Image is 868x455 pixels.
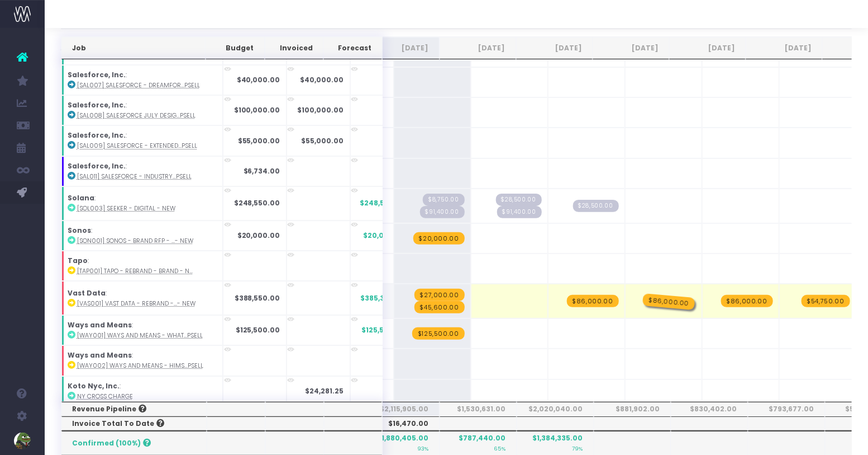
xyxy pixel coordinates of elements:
span: Streamtime Draft Invoice: 948 – [SOL003] Seeker - Digital - New [420,206,465,218]
th: $793,677.00 [748,402,825,416]
strong: $20,000.00 [237,231,280,240]
th: Dec 25: activate to sort column ascending [516,37,593,59]
span: Streamtime Draft Invoice: 949 – [SOL003] Seeker - Digital - New [496,194,542,206]
td: : [61,95,223,125]
th: $881,902.00 [594,402,671,416]
td: : [61,281,223,315]
strong: Sonos [68,226,91,235]
strong: Salesforce, Inc. [68,70,126,79]
small: 93% [418,443,429,452]
span: wayahead Revenue Forecast Item [414,289,465,301]
th: $830,402.00 [671,402,748,416]
abbr: [SAL007] Salesforce - Dreamforce Sprint - Brand - Upsell [77,81,200,90]
span: Streamtime Draft Invoice: 950 – [SOL003] Seeker - Digital - New [573,200,619,212]
td: : [61,221,223,251]
th: Feb 26: activate to sort column ascending [669,37,746,59]
strong: $100,000.00 [234,105,280,115]
strong: Solana [68,193,94,203]
th: Confirmed (100%) [61,431,207,455]
td: : [61,125,223,156]
abbr: [TAP001] Tapo - Rebrand - Brand - New [77,267,193,275]
th: $16,470.00 [363,416,440,431]
span: wayahead Revenue Forecast Item [412,327,465,340]
span: wayahead Revenue Forecast Item [414,301,465,313]
span: wayahead Revenue Forecast Item [567,295,619,307]
strong: $125,500.00 [236,325,280,335]
th: $2,020,040.00 [517,402,594,416]
th: $1,530,631.00 [440,402,517,416]
span: $125,500.00 [362,325,407,335]
strong: Vast Data [68,288,106,298]
img: images/default_profile_image.png [14,433,31,449]
abbr: [VAS001] Vast Data - Rebrand - Brand - New [77,299,195,308]
td: : [61,376,223,406]
td: : [61,251,223,281]
th: Budget [206,37,265,59]
th: Oct 25: activate to sort column ascending [363,37,440,59]
span: $248,550.00 [360,198,407,208]
abbr: [SAL008] Salesforce July Design Support - Brand - Upsell [77,111,195,120]
span: wayahead Revenue Forecast Item [643,293,696,310]
span: Streamtime Draft Invoice: 947 – [SOL003] Seeker - Digital - New [423,194,464,206]
strong: Tapo [68,256,88,265]
th: Job: activate to sort column ascending [61,37,206,59]
span: wayahead Revenue Forecast Item [721,295,773,307]
small: 65% [494,443,506,452]
td: : [61,315,223,345]
strong: $388,550.00 [235,293,280,303]
strong: $40,000.00 [301,75,344,85]
strong: $248,550.00 [234,198,280,208]
abbr: [SON001] Sonos - Brand RFP - Brand - New [77,237,193,245]
strong: Salesforce, Inc. [68,130,126,140]
strong: Ways and Means [68,350,132,360]
strong: Salesforce, Inc. [68,161,126,171]
th: Revenue Pipeline [61,402,207,416]
strong: $55,000.00 [302,136,344,146]
span: wayahead Revenue Forecast Item [413,232,465,245]
abbr: NY Cross Charge [77,392,133,401]
abbr: [SAL011] Salesforce - Industry Icons - Brand - Upsell [77,172,192,181]
th: Mar 26: activate to sort column ascending [746,37,822,59]
strong: $40,000.00 [237,75,280,85]
td: : [61,186,223,221]
strong: $100,000.00 [298,105,344,115]
small: 79% [573,443,583,452]
th: Nov 25: activate to sort column ascending [440,37,516,59]
strong: Koto Nyc, Inc. [68,381,120,391]
abbr: [SOL003] Seeker - Digital - New [77,204,175,213]
strong: $24,281.25 [306,386,344,396]
th: Jan 26: activate to sort column ascending [593,37,669,59]
strong: Ways and Means [68,320,132,330]
strong: $6,734.00 [244,166,280,176]
span: wayahead Revenue Forecast Item [802,295,850,307]
span: $385,350.00 [361,293,407,303]
th: Invoice Total To Date [61,416,207,431]
strong: Salesforce, Inc. [68,100,126,110]
abbr: [WAY002] Ways and Means - Hims & Hers - Brand - Upsell [77,362,203,370]
span: $20,000.00 [364,231,407,241]
th: Invoiced [265,37,323,59]
strong: $55,000.00 [238,136,280,146]
td: : [61,345,223,376]
span: Streamtime Draft Invoice: 951 – [SOL003] Seeker - Digital - New [497,206,542,218]
abbr: [SAL009] Salesforce - Extended July Support - Brand - Upsell [77,142,197,150]
td: : [61,65,223,95]
th: Forecast [323,37,382,59]
abbr: [WAY001] Ways and Means - WhatNot Assets - Brand - Upsell [77,331,203,340]
td: : [61,156,223,186]
th: $2,115,905.00 [363,402,440,416]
